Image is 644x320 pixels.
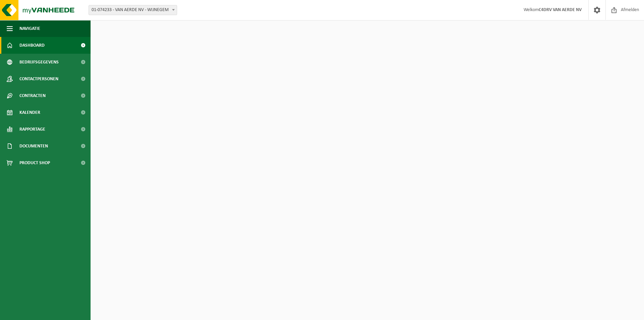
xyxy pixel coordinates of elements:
span: Contactpersonen [19,71,58,87]
span: Contracten [19,87,46,104]
span: Product Shop [19,154,50,171]
span: Documenten [19,138,48,154]
span: Rapportage [19,121,45,138]
span: Dashboard [19,37,45,54]
span: Kalender [19,104,40,121]
span: Navigatie [19,20,40,37]
span: Bedrijfsgegevens [19,54,59,71]
strong: C4DRV VAN AERDE NV [539,7,582,12]
span: 01-074233 - VAN AERDE NV - WIJNEGEM [89,5,177,15]
span: 01-074233 - VAN AERDE NV - WIJNEGEM [89,5,177,15]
